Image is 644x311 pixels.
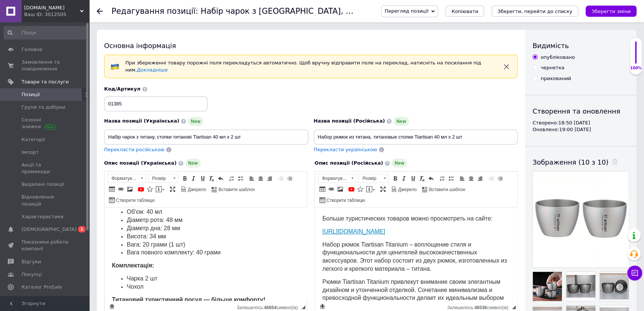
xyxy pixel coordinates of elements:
div: Кiлькiсть символiв [237,303,302,310]
span: Джерело [397,187,417,193]
span: New [188,117,203,126]
a: Створити таблицю [108,196,156,204]
a: Підкреслений (Ctrl+U) [409,174,417,183]
div: Зображення (10 з 10) [532,158,629,167]
span: Відгуки [22,258,41,265]
span: Форматування [318,174,349,183]
a: Джерело [180,185,207,193]
span: Перегляд позиції [384,8,428,14]
span: Акції та промокоди [22,162,69,175]
span: Назва позиції (Російська) [314,118,385,124]
i: Зберегти, перейти до списку [498,9,572,14]
strong: Титановий туристичний посуд — більше комфорту! [7,89,161,95]
a: Вставити повідомлення [155,185,165,193]
a: Розмір [148,174,178,183]
button: Копіювати [445,6,484,17]
span: Головна [22,46,42,53]
a: Повернути (Ctrl+Z) [427,174,435,183]
button: Зберегти зміни [586,6,637,17]
span: 46654 [264,305,276,310]
span: 46536 [474,305,487,310]
a: Максимізувати [168,185,177,193]
a: Додати відео з YouTube [347,185,355,193]
a: Вставити/Редагувати посилання (Ctrl+L) [327,185,335,193]
span: Копіювати [451,9,478,14]
a: Джерело [390,185,418,193]
a: По правому краю [265,174,274,183]
a: Зменшити відступ [487,174,495,183]
span: Рюмки Tiartisan Titanium привлекут внимание своим элегантным дизайном и утонченной отделкой. Соче... [7,71,189,102]
a: Вставити шаблон [210,185,256,193]
div: прихований [541,75,571,82]
input: Наприклад, H&M жіноча сукня зелена 38 розмір вечірня максі з блискітками [104,130,308,145]
span: Tourist-lviv.com.ua [24,4,80,11]
a: Курсив (Ctrl+I) [190,174,198,183]
a: Вставити/Редагувати посилання (Ctrl+L) [117,185,125,193]
span: [DEMOGRAPHIC_DATA] [22,226,77,233]
a: По центру [467,174,475,183]
a: Вставити/видалити нумерований список [438,174,446,183]
span: Потягніть для зміни розмірів [512,305,516,309]
div: Створення та оновлення [532,107,629,116]
div: Повернутися назад [97,8,103,14]
a: Вставити/видалити маркований список [236,174,245,183]
div: Видимість [532,41,629,50]
div: опубліковано [541,54,575,61]
a: По лівому краю [458,174,466,183]
a: Видалити форматування [207,174,216,183]
i: Зберегти зміни [592,9,631,14]
span: New [393,117,409,126]
span: Імпорт [22,149,39,156]
span: Сезонні знижки [22,117,69,130]
span: Розмір [148,174,171,183]
input: Наприклад, H&M жіноча сукня зелена 38 розмір вечірня максі з блискітками [314,130,518,145]
div: чернетка [541,64,564,71]
div: Ваш ID: 3012505 [24,11,89,18]
a: Докладніше [137,67,168,73]
a: Таблиця [318,185,326,193]
button: Чат з покупцем [627,266,642,280]
div: 100% [630,66,642,71]
span: Опис позиції (Українська) [104,160,177,166]
span: Перекласти українською [314,147,377,152]
a: Створити таблицю [318,196,366,204]
a: Вставити/видалити маркований список [447,174,455,183]
a: Зменшити відступ [277,174,285,183]
a: Зображення [336,185,344,193]
div: Кiлькiсть символiв [447,303,512,310]
a: По лівому краю [248,174,256,183]
span: Створити таблицю [115,197,155,204]
a: По центру [257,174,265,183]
a: Курсив (Ctrl+I) [400,174,408,183]
iframe: Редактор, AEF2FA58-FA18-4403-B1A9-A228C9DE2C5E [315,207,517,301]
span: New [185,159,201,168]
span: Групи та добірки [22,104,65,111]
span: Джерело [187,187,206,193]
a: Вставити іконку [356,185,364,193]
a: Зображення [126,185,134,193]
iframe: Редактор, D06924B0-8E0A-4E89-8AB3-F4DF7CAE432E [104,207,307,301]
span: Перекласти російською [104,147,164,152]
a: Збільшити відступ [286,174,294,183]
span: Характеристики [22,213,64,220]
span: Потягніть для зміни розмірів [302,305,305,309]
button: Зберегти, перейти до списку [492,6,578,17]
span: При збереженні товару порожні поля перекладуться автоматично. Щоб вручну відправити поле на перек... [125,60,481,73]
input: Пошук [4,26,87,39]
a: Збільшити відступ [496,174,504,183]
span: New [392,159,407,168]
div: Оновлено: 19:00 [DATE] [532,126,629,133]
a: Повернути (Ctrl+Z) [216,174,225,183]
span: Код/Артикул [104,86,141,92]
